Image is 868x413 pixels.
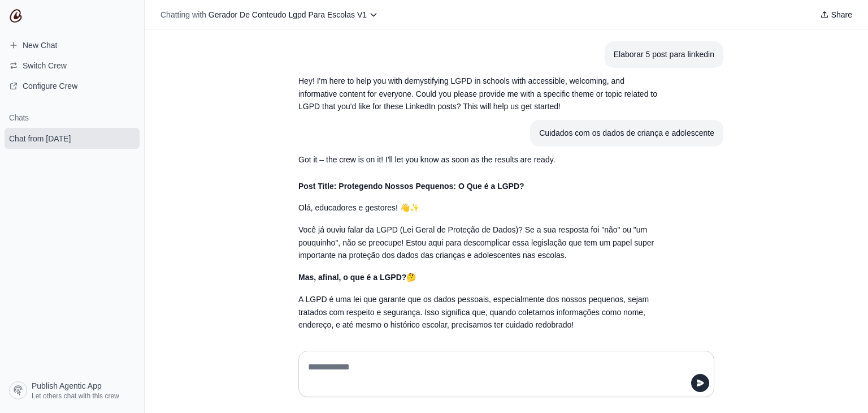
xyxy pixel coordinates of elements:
p: 🛡️ [298,341,660,354]
section: Response [289,147,669,173]
div: Cuidados com os dados de criança e adolescente [539,127,714,140]
button: Share [815,7,857,23]
span: Let others chat with this crew [32,392,119,401]
p: Olá, educadores e gestores! 👋✨ [298,201,660,214]
section: Response [289,68,669,120]
strong: Post Title: Protegendo Nossos Pequenos: O Que é a LGPD? [298,182,524,191]
span: Share [831,9,852,20]
a: Publish Agentic App Let others chat with this crew [5,377,140,404]
a: Configure Crew [5,77,140,95]
strong: Mas, afinal, o que é a LGPD? [298,273,406,282]
a: Chat from [DATE] [5,128,140,149]
button: Switch Crew [5,57,140,75]
a: New Chat [5,36,140,54]
span: Gerador De Conteudo Lgpd Para Escolas V1 [209,10,367,19]
span: Switch Crew [23,60,67,71]
span: Chat from [DATE] [9,133,71,144]
p: Hey! I'm here to help you with demystifying LGPD in schools with accessible, welcoming, and infor... [298,75,660,113]
div: Elaborar 5 post para linkedin [614,48,714,61]
p: Got it – the crew is on it! I'll let you know as soon as the results are ready. [298,153,660,166]
section: User message [605,41,723,68]
button: Chatting with Gerador De Conteudo Lgpd Para Escolas V1 [156,7,383,23]
img: CrewAI Logo [9,9,23,23]
span: Chatting with [160,9,206,20]
span: New Chat [23,40,57,51]
p: A LGPD é uma lei que garante que os dados pessoais, especialmente dos nossos pequenos, sejam trat... [298,293,660,332]
span: Configure Crew [23,80,77,92]
p: Você já ouviu falar da LGPD (Lei Geral de Proteção de Dados)? Se a sua resposta foi "não" ou "um ... [298,223,660,262]
p: 🤔 [298,271,660,284]
section: User message [530,120,723,147]
span: Publish Agentic App [32,380,102,392]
